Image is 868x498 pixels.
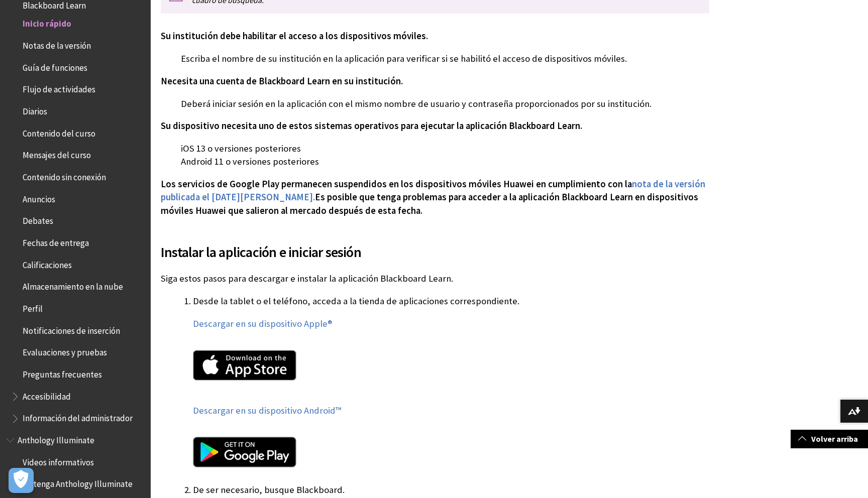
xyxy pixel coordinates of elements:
p: iOS 13 o versiones posteriores Android 11 o versiones posteriores [161,142,709,168]
span: Los servicios de Google Play permanecen suspendidos en los dispositivos móviles Huawei en cumplim... [161,178,632,190]
a: Descargar en su dispositivo Apple® [193,318,332,330]
span: Debates [23,213,53,226]
span: Evaluaciones y pruebas [23,344,107,358]
h2: Instalar la aplicación e iniciar sesión [161,229,709,263]
span: Accesibilidad [23,388,71,402]
span: Flujo de actividades [23,81,95,95]
span: Perfil [23,300,43,314]
span: Anthology Illuminate [18,432,94,445]
span: Fechas de entrega [23,234,89,248]
span: Notificaciones de inserción [23,322,120,336]
img: Google Play [193,437,296,467]
span: Inicio rápido [23,16,71,29]
li: De ser necesario, busque Blackboard. [193,483,709,497]
a: Google Play [193,427,709,481]
span: Información del administrador [23,410,133,424]
img: Apple App Store [193,350,296,381]
span: Diarios [23,103,47,116]
a: Volver arriba [791,430,868,448]
button: Abrir preferencias [9,468,34,493]
span: Anuncios [23,191,55,204]
span: Almacenamiento en la nube [23,279,123,292]
p: Siga estos pasos para descargar e instalar la aplicación Blackboard Learn. [161,272,709,285]
span: Calificaciones [23,257,72,270]
span: Contenido sin conexión [23,169,106,182]
span: Contenido del curso [23,125,95,139]
span: Notas de la versión [23,37,91,51]
p: Deberá iniciar sesión en la aplicación con el mismo nombre de usuario y contraseña proporcionados... [161,97,709,110]
span: Su institución debe habilitar el acceso a los dispositivos móviles. [161,30,428,42]
span: Videos informativos [23,454,94,467]
span: Obtenga Anthology Illuminate [23,476,133,489]
p: Desde la tablet o el teléfono, acceda a la tienda de aplicaciones correspondiente. [193,295,709,308]
span: Necesita una cuenta de Blackboard Learn en su institución. [161,75,403,87]
a: nota de la versión publicada el [DATE][PERSON_NAME]. [161,178,705,203]
span: Su dispositivo necesita uno de estos sistemas operativos para ejecutar la aplicación Blackboard L... [161,120,582,132]
p: Escriba el nombre de su institución en la aplicación para verificar si se habilitó el acceso de d... [161,52,709,65]
span: Es posible que tenga problemas para acceder a la aplicación Blackboard Learn en dispositivos móvi... [161,191,698,216]
span: Preguntas frecuentes [23,366,102,380]
span: Guía de funciones [23,59,87,73]
span: Mensajes del curso [23,147,91,161]
a: Descargar en su dispositivo Android™ [193,405,342,417]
